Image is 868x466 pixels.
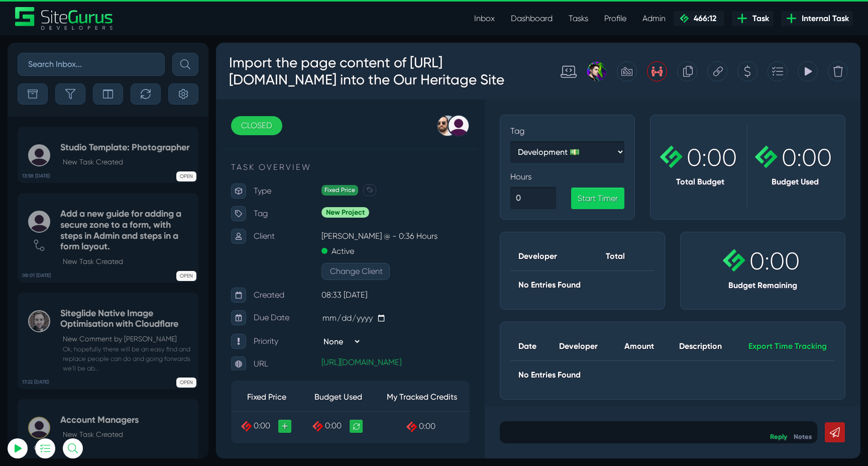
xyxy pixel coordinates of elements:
a: Reply [554,390,571,398]
b: 08:01 [DATE] [22,272,51,279]
button: Change Client [105,220,174,237]
th: No Entries Found [294,228,439,257]
span: 0:00 [38,378,54,388]
th: Fixed Price [15,340,87,369]
span: Task [748,13,769,25]
input: 0 [294,144,340,166]
h5: Studio Template: Photographer [60,142,189,153]
a: SiteGurus [15,7,114,30]
th: Date [294,290,335,318]
div: Create a Quote [521,19,541,39]
label: Tag [294,82,308,95]
input: Email [33,118,143,140]
p: New Task Created [63,157,189,167]
a: Export Time Tracking [532,298,611,310]
p: URL [38,314,105,329]
p: Created [38,245,105,260]
th: Budget Used [87,340,159,369]
th: Description [455,290,619,318]
span: 0:00 [109,378,126,388]
h6: Budget Remaining [510,238,584,247]
p: [PERSON_NAME] @ - 0:36 Hours [105,186,254,201]
a: Tasks [561,9,596,29]
p: Client [38,186,105,201]
a: Profile [596,9,634,29]
span: Internal Task [798,13,849,25]
h6: Total Budget [447,134,521,144]
p: 08:33 [DATE] [105,245,254,260]
a: Inbox [466,9,503,29]
div: View Tracking Items [582,19,602,39]
a: Admin [634,9,674,29]
a: [URL][DOMAIN_NAME] [105,315,185,324]
small: Ok, hopefully there will be an easy find and replace people can do and going forwards we'll be ab... [60,344,193,374]
b: 17:22 [DATE] [22,379,49,386]
span: OPEN [176,171,196,181]
div: Standard [335,19,361,39]
a: CLOSED [15,73,66,92]
b: 13:58 [DATE] [22,172,50,180]
span: 0:00 [566,101,616,129]
p: Due Date [38,267,105,283]
a: Dashboard [503,9,561,29]
th: Developer [294,200,382,228]
a: 17:22 [DATE] Siteglide Native Image Optimisation with CloudflareNew Comment by [PERSON_NAME] Ok, ... [18,293,198,389]
p: New Task Created [63,256,193,267]
div: Delete Task [612,19,632,39]
a: Internal Task [781,11,853,26]
span: 466:12 [690,14,716,23]
th: Developer [335,290,400,318]
span: OPEN [176,271,196,281]
span: Fixed Price [105,142,142,153]
h3: Import the page content of [URL][DOMAIN_NAME] into the Our Heritage Site [13,7,319,50]
th: Total [382,200,438,228]
a: Start Timer [355,145,408,166]
th: My Tracked Credits [158,340,254,369]
p: TASK OVERVIEW [15,119,254,131]
p: New Comment by [PERSON_NAME] [63,334,193,344]
a: Task [732,11,773,26]
p: Type [38,141,105,156]
div: Josh Carter [361,19,391,39]
a: + [62,377,75,390]
label: Hours [294,128,315,140]
th: No Entries Found [294,318,619,347]
h5: Siteglide Native Image Optimisation with Cloudflare [60,308,193,330]
a: 08:01 [DATE] Add a new guide for adding a secure zone to a form, with steps in Admin and steps in... [18,193,198,282]
a: Notes [578,390,596,398]
input: Search Inbox... [18,53,165,76]
h5: Add a new guide for adding a secure zone to a form, with steps in Admin and steps in a form layout. [60,209,193,252]
p: New Task Created [63,429,139,440]
span: OPEN [176,378,196,388]
div: Add to Task Drawer [552,19,572,39]
p: Tag [38,163,105,178]
p: Active [116,201,138,216]
div: Copy this Task URL [491,19,511,39]
span: 0:00 [533,205,584,233]
p: Priority [38,291,105,306]
th: Amount [400,290,455,318]
button: Log In [33,177,143,199]
div: Duplicate this Task [461,19,481,39]
img: Sitegurus Logo [15,7,114,30]
h5: Account Managers [60,415,139,426]
a: 466:12 [674,11,724,26]
a: 13:58 [DATE] Studio Template: PhotographerNew Task Created OPEN [18,127,198,183]
span: New Project [105,164,153,175]
h6: Budget Used [542,134,616,144]
span: 0:00 [471,101,521,129]
td: 0:00 [158,369,254,399]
